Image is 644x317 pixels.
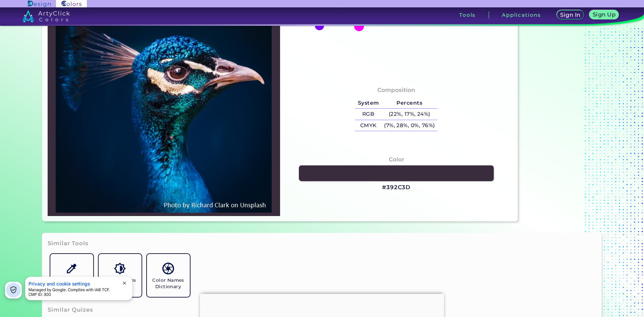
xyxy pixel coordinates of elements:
h4: Color [389,155,404,164]
h5: (7%, 28%, 0%, 76%) [381,120,437,131]
h3: Tools [459,12,476,17]
h4: Composition [377,85,415,95]
h5: Sign In [561,12,579,17]
h3: Similar Quizes [48,306,93,314]
img: icon_color_names_dictionary.svg [162,263,174,274]
h5: CMYK [355,120,381,131]
h5: (22%, 17%, 24%) [381,109,437,120]
img: ArtyClick Design logo [28,1,50,7]
h3: #392C3D [382,183,411,192]
h5: Sign Up [594,12,614,17]
a: Color Name Finder [48,251,96,300]
img: icon_color_name_finder.svg [66,263,77,274]
h5: System [355,98,381,109]
img: icon_color_shades.svg [114,263,126,274]
img: logo_artyclick_colors_white.svg [22,10,70,22]
a: Sign Up [591,11,618,19]
h5: Color Names Dictionary [150,277,187,290]
a: Color Names Dictionary [144,251,193,300]
h3: Applications [502,12,541,17]
h5: Percents [381,98,437,109]
a: Sign In [558,11,583,19]
h5: RGB [355,109,381,120]
a: Color Shades Finder [96,251,144,300]
h3: Similar Tools [48,240,89,248]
